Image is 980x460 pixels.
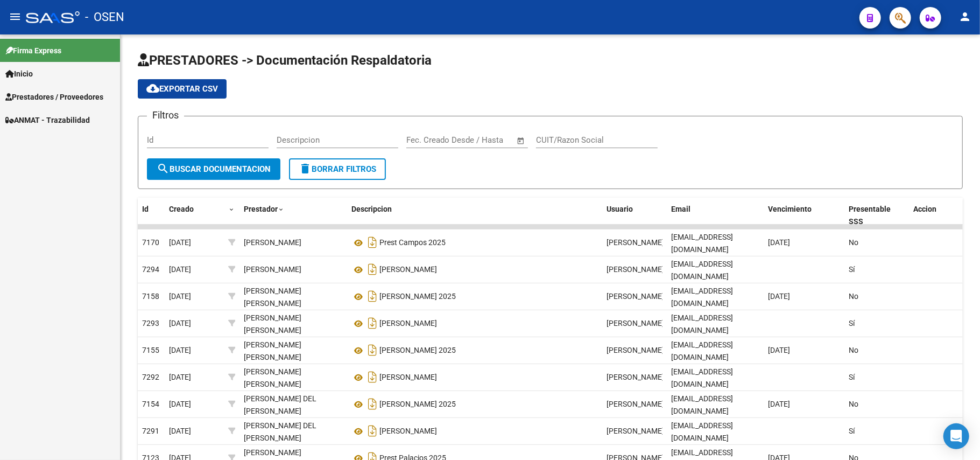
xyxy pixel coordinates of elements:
datatable-header-cell: Vencimiento [764,198,844,233]
span: Borrar Filtros [299,164,376,174]
span: 7291 [142,427,159,435]
div: [PERSON_NAME] DEL [PERSON_NAME] [244,393,343,417]
span: [PERSON_NAME] [607,292,664,301]
datatable-header-cell: Usuario [602,198,667,233]
mat-icon: cloud_download [146,82,159,95]
button: Buscar Documentacion [147,158,280,180]
i: Descargar documento [365,234,379,251]
input: Fecha inicio [406,135,450,145]
i: Descargar documento [365,288,379,305]
mat-icon: person [958,10,971,23]
span: [DATE] [768,292,790,301]
span: Prestadores / Proveedores [5,91,103,103]
span: [DATE] [169,265,191,274]
span: [DATE] [169,238,191,247]
mat-icon: delete [299,162,312,175]
span: [PERSON_NAME] 2025 [379,400,456,409]
span: [EMAIL_ADDRESS][DOMAIN_NAME] [671,233,733,254]
div: [PERSON_NAME] [PERSON_NAME] [PERSON_NAME] [244,312,343,349]
span: [DATE] [169,292,191,301]
span: [EMAIL_ADDRESS][DOMAIN_NAME] [671,313,733,334]
span: [PERSON_NAME] [607,319,664,327]
span: Sí [849,427,855,435]
mat-icon: search [157,162,170,175]
span: Vencimiento [768,205,812,213]
span: [PERSON_NAME] [379,266,437,274]
span: Exportar CSV [146,84,218,94]
span: No [849,400,858,408]
span: [PERSON_NAME] [607,373,664,381]
span: [EMAIL_ADDRESS][DOMAIN_NAME] [671,421,733,442]
span: [PERSON_NAME] [607,427,664,435]
button: Open calendar [515,135,527,147]
i: Descargar documento [365,315,379,332]
mat-icon: menu [9,10,22,23]
span: 7158 [142,292,159,301]
input: Fecha fin [460,135,512,145]
span: [DATE] [169,319,191,327]
span: [DATE] [169,346,191,354]
button: Exportar CSV [138,79,227,99]
span: [EMAIL_ADDRESS][DOMAIN_NAME] [671,340,733,361]
span: [DATE] [768,400,790,408]
span: Creado [169,205,194,213]
div: [PERSON_NAME] [PERSON_NAME] [244,366,343,391]
span: No [849,238,858,247]
span: - OSEN [85,5,124,29]
datatable-header-cell: Id [138,198,165,233]
i: Descargar documento [365,261,379,278]
span: [PERSON_NAME] [379,427,437,436]
i: Descargar documento [365,422,379,440]
datatable-header-cell: Email [667,198,764,233]
span: 7294 [142,265,159,274]
span: PRESTADORES -> Documentación Respaldatoria [138,53,432,68]
datatable-header-cell: Prestador [239,198,347,233]
span: Id [142,205,149,213]
span: 7154 [142,400,159,408]
button: Borrar Filtros [289,158,386,180]
span: [EMAIL_ADDRESS][DOMAIN_NAME] [671,260,733,281]
span: [PERSON_NAME] [379,373,437,382]
span: Prest Campos 2025 [379,239,446,247]
span: Presentable SSS [849,205,891,226]
div: [PERSON_NAME] [244,236,301,249]
span: 7293 [142,319,159,327]
h3: Filtros [147,108,184,123]
span: [PERSON_NAME] [607,265,664,274]
span: Sí [849,319,855,327]
span: Accion [913,205,936,213]
span: [PERSON_NAME] [607,400,664,408]
span: 7155 [142,346,159,354]
span: 7292 [142,373,159,381]
span: [DATE] [169,400,191,408]
i: Descargar documento [365,341,379,359]
span: Prestador [244,205,278,213]
span: Firma Express [5,45,61,57]
span: No [849,346,858,354]
span: [EMAIL_ADDRESS][DOMAIN_NAME] [671,367,733,388]
span: [PERSON_NAME] 2025 [379,346,456,355]
span: Sí [849,265,855,274]
span: Usuario [607,205,633,213]
span: [DATE] [768,346,790,354]
div: [PERSON_NAME] DEL [PERSON_NAME] [244,420,343,444]
span: [DATE] [768,238,790,247]
span: ANMAT - Trazabilidad [5,114,90,126]
span: [PERSON_NAME] 2025 [379,292,456,301]
datatable-header-cell: Creado [165,198,224,233]
div: [PERSON_NAME] [244,263,301,276]
datatable-header-cell: Descripcion [347,198,602,233]
datatable-header-cell: Accion [909,198,963,233]
span: [EMAIL_ADDRESS][DOMAIN_NAME] [671,287,733,308]
span: Sí [849,373,855,381]
span: No [849,292,858,301]
span: [PERSON_NAME] [607,346,664,354]
span: [PERSON_NAME] [607,238,664,247]
span: Inicio [5,68,33,80]
i: Descargar documento [365,368,379,386]
span: [EMAIL_ADDRESS][DOMAIN_NAME] [671,394,733,415]
span: [PERSON_NAME] [379,319,437,328]
div: [PERSON_NAME] [PERSON_NAME] [244,339,343,364]
span: 7170 [142,238,159,247]
span: Descripcion [351,205,392,213]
